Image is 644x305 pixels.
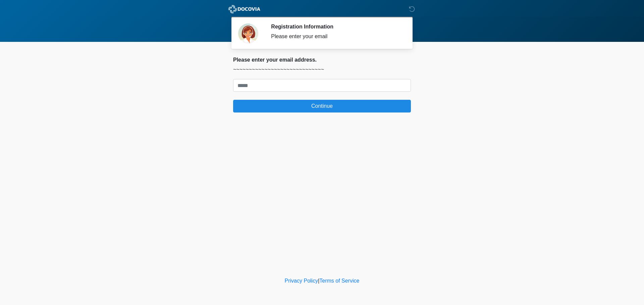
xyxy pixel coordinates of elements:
p: ~~~~~~~~~~~~~~~~~~~~~~~~~~~~~ [233,66,411,74]
a: | [318,278,319,284]
button: Continue [233,100,411,112]
div: Please enter your email [271,32,401,41]
h2: Registration Information [271,23,401,30]
a: Terms of Service [319,278,359,284]
a: Privacy Policy [285,278,318,284]
h2: Please enter your email address. [233,57,411,63]
img: Agent Avatar [238,23,258,44]
img: ABC Med Spa- GFEase Logo [226,5,262,13]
